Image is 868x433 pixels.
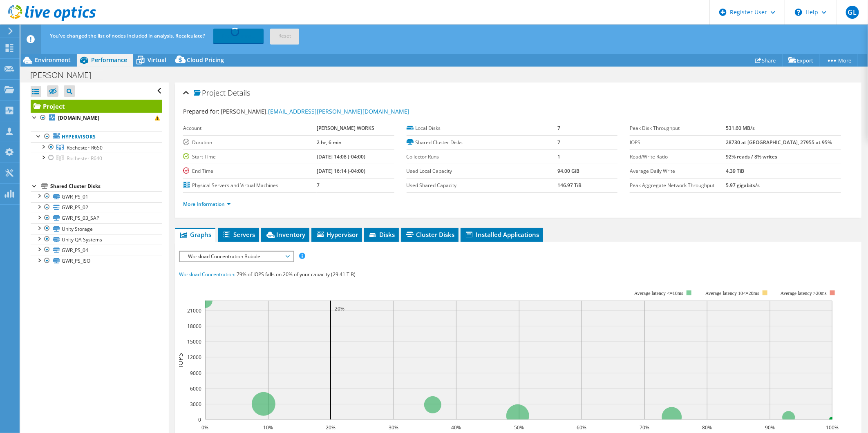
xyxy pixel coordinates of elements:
b: [PERSON_NAME] WORKS [317,125,374,132]
text: 80% [702,424,712,431]
span: Virtual [148,56,166,64]
a: Project [31,100,162,113]
b: 7 [557,125,560,132]
label: Account [183,124,317,132]
a: Unity Storage [31,223,162,234]
a: Hypervisors [31,132,162,142]
text: 50% [514,424,524,431]
a: More [820,54,858,67]
text: 20% [335,305,345,312]
label: Average Daily Write [630,167,726,175]
text: 15000 [187,338,201,345]
span: Installed Applications [465,230,539,239]
text: 10% [263,424,273,431]
a: GWR_PS_04 [31,245,162,255]
span: You've changed the list of nodes included in analysis. Recalculate? [50,32,205,39]
a: Unity QA Systems [31,234,162,245]
text: 9000 [190,370,201,377]
a: [DOMAIN_NAME] [31,113,162,123]
span: Performance [91,56,127,64]
text: 100% [826,424,839,431]
label: IOPS [630,138,726,147]
text: 21000 [187,307,201,314]
svg: \n [795,9,802,16]
text: 70% [640,424,649,431]
text: 0% [201,424,208,431]
b: 92% reads / 8% writes [726,153,778,160]
text: 6000 [190,385,201,392]
a: GWR_PS_02 [31,202,162,213]
a: Export [782,54,820,67]
label: Read/Write Ratio [630,153,726,161]
text: Average latency >20ms [781,290,827,296]
span: Hypervisor [315,230,358,239]
span: Inventory [265,230,305,239]
b: 7 [317,182,320,189]
label: Prepared for: [183,107,219,115]
span: Workload Concentration Bubble [184,252,289,261]
label: Shared Cluster Disks [407,138,557,147]
a: GWR_PS_ISO [31,256,162,266]
label: Used Shared Capacity [407,181,557,190]
b: [DATE] 16:14 (-04:00) [317,167,365,174]
label: Start Time [183,153,317,161]
text: 3000 [190,401,201,408]
a: Share [749,54,783,67]
text: 0 [198,416,201,423]
span: Details [228,88,250,98]
span: Rochester R640 [67,155,102,162]
label: Peak Aggregate Network Throughput [630,181,726,190]
span: Graphs [179,230,211,239]
text: IOPS [176,353,185,367]
label: End Time [183,167,317,175]
span: Cloud Pricing [187,56,224,64]
a: GWR_PS_03_SAP [31,213,162,223]
label: Duration [183,138,317,147]
text: 12000 [187,354,201,361]
b: [DOMAIN_NAME] [58,114,99,121]
span: 79% of IOPS falls on 20% of your capacity (29.41 TiB) [237,271,356,278]
a: Rochester-R650 [31,142,162,153]
text: 40% [451,424,461,431]
span: Environment [35,56,71,64]
label: Collector Runs [407,153,557,161]
label: Physical Servers and Virtual Machines [183,181,317,190]
a: Recalculating... [213,29,264,43]
div: Shared Cluster Disks [50,181,162,191]
label: Peak Disk Throughput [630,124,726,132]
b: 146.97 TiB [557,182,582,189]
b: 1 [557,153,560,160]
span: Servers [222,230,255,239]
label: Local Disks [407,124,557,132]
text: 20% [326,424,336,431]
span: Project [194,89,226,97]
b: 94.00 GiB [557,167,579,174]
span: GL [846,6,859,19]
a: Rochester R640 [31,153,162,163]
text: 30% [389,424,398,431]
h1: [PERSON_NAME] [27,71,104,80]
b: 2 hr, 6 min [317,139,342,146]
b: 531.60 MB/s [726,125,755,132]
b: [DATE] 14:08 (-04:00) [317,153,365,160]
b: 4.39 TiB [726,167,745,174]
b: 5.97 gigabits/s [726,182,760,189]
text: 18000 [187,323,201,330]
b: 28730 at [GEOGRAPHIC_DATA], 27955 at 95% [726,139,832,146]
span: Rochester-R650 [67,144,103,151]
a: More Information [183,201,231,208]
span: Disks [368,230,395,239]
tspan: Average latency 10<=20ms [705,290,759,296]
a: GWR_PS_01 [31,191,162,202]
span: [PERSON_NAME], [221,107,409,115]
tspan: Average latency <=10ms [634,290,683,296]
a: [EMAIL_ADDRESS][PERSON_NAME][DOMAIN_NAME] [268,107,409,115]
text: 60% [577,424,586,431]
span: Workload Concentration: [179,271,235,278]
span: Cluster Disks [405,230,454,239]
text: 90% [765,424,775,431]
b: 7 [557,139,560,146]
label: Used Local Capacity [407,167,557,175]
